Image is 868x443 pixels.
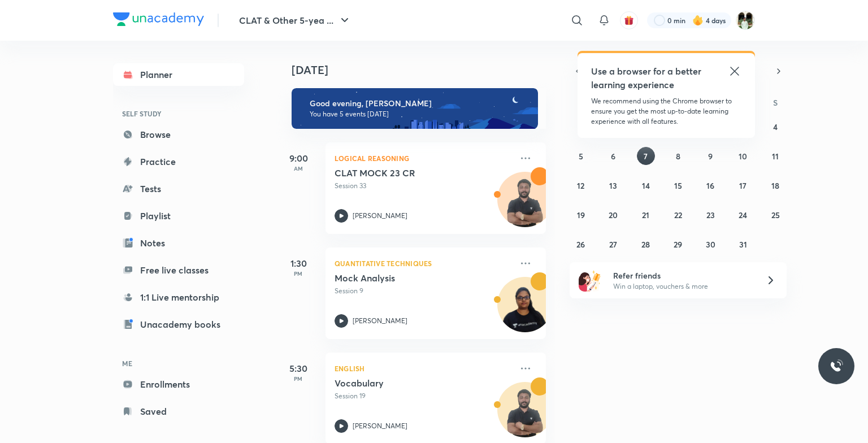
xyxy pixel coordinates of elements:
button: October 22, 2025 [669,206,687,224]
a: Practice [113,150,244,173]
p: PM [276,375,321,382]
a: Company Logo [113,12,204,29]
h5: 9:00 [276,151,321,165]
abbr: October 11, 2025 [772,151,779,162]
button: October 31, 2025 [734,235,752,253]
h6: ME [113,354,244,373]
button: avatar [620,11,638,29]
img: amit [736,11,755,30]
button: October 8, 2025 [669,147,687,165]
img: Avatar [498,388,552,442]
abbr: October 26, 2025 [576,239,585,250]
button: October 6, 2025 [604,147,622,165]
button: October 25, 2025 [766,206,784,224]
button: October 21, 2025 [637,206,655,224]
abbr: October 28, 2025 [641,239,650,250]
p: Logical Reasoning [335,151,512,165]
button: October 23, 2025 [701,206,719,224]
abbr: October 6, 2025 [611,151,615,162]
p: English [335,362,512,375]
abbr: October 22, 2025 [674,210,682,220]
abbr: October 31, 2025 [739,239,747,250]
button: October 30, 2025 [701,235,719,253]
h6: Good evening, [PERSON_NAME] [310,98,528,108]
p: Session 33 [335,181,512,191]
button: October 17, 2025 [734,176,752,194]
a: Planner [113,63,244,86]
p: Win a laptop, vouchers & more [613,281,752,292]
a: 1:1 Live mentorship [113,286,244,309]
abbr: October 21, 2025 [642,210,649,220]
button: October 18, 2025 [766,176,784,194]
h4: [DATE] [292,63,557,77]
img: Company Logo [113,12,204,26]
button: October 16, 2025 [701,176,719,194]
abbr: October 15, 2025 [674,180,682,191]
button: October 12, 2025 [572,176,590,194]
a: Unacademy books [113,313,244,336]
h6: SELF STUDY [113,104,244,123]
h5: CLAT MOCK 23 CR [335,167,475,179]
abbr: October 8, 2025 [676,151,680,162]
button: October 4, 2025 [766,118,784,136]
p: Session 19 [335,391,512,401]
button: October 10, 2025 [734,147,752,165]
button: October 15, 2025 [669,176,687,194]
abbr: October 27, 2025 [609,239,617,250]
button: October 28, 2025 [637,235,655,253]
a: Enrollments [113,373,244,396]
h6: Refer friends [613,270,752,281]
p: We recommend using the Chrome browser to ensure you get the most up-to-date learning experience w... [591,96,741,127]
button: CLAT & Other 5-yea ... [232,9,358,32]
p: PM [276,270,321,277]
button: October 11, 2025 [766,147,784,165]
button: October 26, 2025 [572,235,590,253]
abbr: October 16, 2025 [706,180,714,191]
button: October 9, 2025 [701,147,719,165]
abbr: October 19, 2025 [577,210,585,220]
p: Quantitative Techniques [335,257,512,270]
p: [PERSON_NAME] [353,211,407,221]
h5: 5:30 [276,362,321,375]
a: Playlist [113,205,244,227]
abbr: October 18, 2025 [771,180,779,191]
p: [PERSON_NAME] [353,421,407,431]
abbr: October 4, 2025 [773,121,778,132]
abbr: October 13, 2025 [609,180,617,191]
h5: Mock Analysis [335,272,475,284]
button: October 29, 2025 [669,235,687,253]
abbr: October 12, 2025 [577,180,584,191]
h5: Vocabulary [335,377,475,389]
button: October 13, 2025 [604,176,622,194]
abbr: October 23, 2025 [706,210,715,220]
img: avatar [624,15,634,25]
p: Session 9 [335,286,512,296]
img: evening [292,88,538,129]
abbr: October 14, 2025 [642,180,650,191]
abbr: October 30, 2025 [706,239,715,250]
button: October 20, 2025 [604,206,622,224]
img: ttu [830,359,843,373]
p: AM [276,165,321,172]
button: October 24, 2025 [734,206,752,224]
a: Saved [113,400,244,423]
h5: Use a browser for a better learning experience [591,64,704,92]
a: Browse [113,123,244,146]
abbr: Saturday [773,97,778,108]
img: referral [579,269,601,292]
button: October 27, 2025 [604,235,622,253]
img: Avatar [498,178,552,232]
a: Notes [113,232,244,254]
abbr: October 10, 2025 [739,151,747,162]
h5: 1:30 [276,257,321,270]
p: You have 5 events [DATE] [310,110,528,119]
abbr: October 24, 2025 [739,210,747,220]
abbr: October 17, 2025 [739,180,747,191]
abbr: October 7, 2025 [644,151,648,162]
img: Avatar [498,283,552,337]
button: October 5, 2025 [572,147,590,165]
button: October 19, 2025 [572,206,590,224]
button: October 14, 2025 [637,176,655,194]
abbr: October 29, 2025 [674,239,682,250]
abbr: October 5, 2025 [579,151,583,162]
